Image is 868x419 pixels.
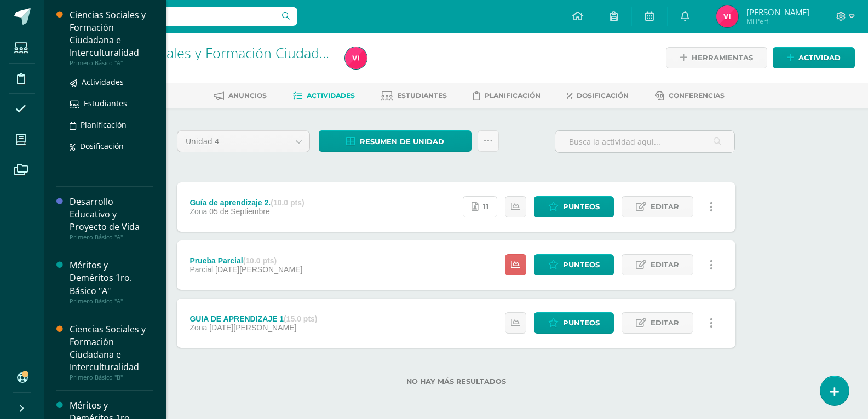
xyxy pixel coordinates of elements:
span: Herramientas [692,48,753,68]
span: Actividad [798,48,841,68]
div: Méritos y Deméritos 1ro. Básico "A" [70,259,153,297]
img: 3970a2f8d91ad8cd50ae57891372588b.png [716,5,738,27]
a: Herramientas [666,47,767,68]
span: Actividades [82,77,124,87]
div: Guía de aprendizaje 2. [189,198,304,207]
a: Ciencias Sociales y Formación Ciudadana e InterculturalidadPrimero Básico "A" [70,9,153,67]
span: Anuncios [228,91,267,100]
div: Ciencias Sociales y Formación Ciudadana e Interculturalidad [70,9,153,59]
span: [PERSON_NAME] [746,7,809,18]
a: Actividades [293,87,355,105]
span: 05 de Septiembre [209,207,270,216]
a: Méritos y Deméritos 1ro. Básico "A"Primero Básico "A" [70,259,153,305]
a: Punteos [534,196,614,217]
div: Primero Básico "A" [70,233,153,241]
input: Busca la actividad aquí... [555,131,734,152]
span: Planificación [81,119,127,130]
a: Punteos [534,312,614,334]
div: GUIA DE APRENDIZAJE 1 [189,314,317,323]
span: Editar [651,255,679,275]
div: Primero Básico 'B' [85,60,332,71]
strong: (15.0 pts) [284,314,317,323]
span: Actividades [307,91,355,100]
span: Resumen de unidad [360,131,444,152]
a: Desarrollo Educativo y Proyecto de VidaPrimero Básico "A" [70,196,153,241]
span: [DATE][PERSON_NAME] [215,265,302,274]
span: Punteos [563,197,600,217]
a: Ciencias Sociales y Formación Ciudadana e Interculturalidad [85,43,459,62]
span: 11 [483,197,488,217]
span: Zona [189,323,207,332]
a: Actividad [773,47,855,68]
span: Punteos [563,255,600,275]
span: Planificación [485,91,541,100]
strong: (10.0 pts) [271,198,304,207]
a: Dosificación [70,140,153,152]
div: Primero Básico "A" [70,297,153,305]
span: Dosificación [577,91,629,100]
div: Primero Básico "A" [70,59,153,67]
div: Desarrollo Educativo y Proyecto de Vida [70,196,153,233]
label: No hay más resultados [177,377,735,386]
a: Planificación [70,118,153,131]
a: 11 [463,196,497,217]
a: Estudiantes [70,97,153,110]
span: Parcial [189,265,213,274]
a: Ciencias Sociales y Formación Ciudadana e InterculturalidadPrimero Básico "B" [70,323,153,381]
span: Mi Perfil [746,16,809,26]
span: Unidad 4 [186,131,280,152]
a: Resumen de unidad [319,130,472,152]
div: Primero Básico "B" [70,374,153,381]
a: Actividades [70,76,153,88]
input: Busca un usuario... [51,7,297,26]
strong: (10.0 pts) [243,256,277,265]
a: Conferencias [655,87,725,105]
div: Ciencias Sociales y Formación Ciudadana e Interculturalidad [70,323,153,374]
span: Estudiantes [84,98,127,108]
a: Estudiantes [381,87,447,105]
a: Planificación [473,87,541,105]
div: Prueba Parcial [189,256,302,265]
span: Editar [651,197,679,217]
span: Estudiantes [397,91,447,100]
span: Conferencias [669,91,725,100]
span: [DATE][PERSON_NAME] [209,323,296,332]
span: Punteos [563,313,600,333]
a: Anuncios [214,87,267,105]
span: Dosificación [80,141,124,151]
a: Dosificación [567,87,629,105]
a: Unidad 4 [177,131,309,152]
span: Zona [189,207,207,216]
img: 3970a2f8d91ad8cd50ae57891372588b.png [345,47,367,69]
h1: Ciencias Sociales y Formación Ciudadana e Interculturalidad [85,45,332,60]
a: Punteos [534,254,614,275]
span: Editar [651,313,679,333]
